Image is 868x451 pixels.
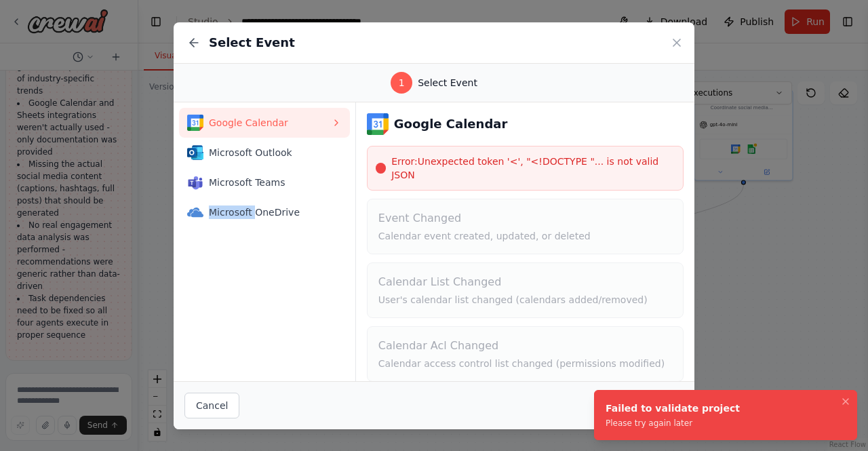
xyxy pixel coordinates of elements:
[179,197,350,227] button: Microsoft OneDriveMicrosoft OneDrive
[209,146,331,159] span: Microsoft Outlook
[418,76,477,90] span: Select Event
[367,262,684,318] button: Calendar List ChangedUser's calendar list changed (calendars added/removed)
[209,116,331,130] span: Google Calendar
[209,33,295,52] h2: Select Event
[367,113,389,135] img: Google Calendar
[179,168,350,197] button: Microsoft TeamsMicrosoft Teams
[378,274,672,290] h4: Calendar List Changed
[209,205,331,219] span: Microsoft OneDrive
[378,338,672,354] h4: Calendar Acl Changed
[179,108,350,138] button: Google CalendarGoogle Calendar
[187,174,203,191] img: Microsoft Teams
[367,199,684,254] button: Event ChangedCalendar event created, updated, or deleted
[367,326,684,382] button: Calendar Acl ChangedCalendar access control list changed (permissions modified)
[378,293,672,307] p: User's calendar list changed (calendars added/removed)
[378,357,672,370] p: Calendar access control list changed (permissions modified)
[187,144,203,161] img: Microsoft Outlook
[187,115,203,131] img: Google Calendar
[391,155,675,182] span: Error: Unexpected token '<', "<!DOCTYPE "... is not valid JSON
[184,393,239,418] button: Cancel
[394,115,508,134] h3: Google Calendar
[606,401,740,415] div: Failed to validate project
[378,210,672,227] h4: Event Changed
[179,138,350,168] button: Microsoft OutlookMicrosoft Outlook
[606,418,740,429] div: Please try again later
[391,72,412,94] div: 1
[378,229,672,243] p: Calendar event created, updated, or deleted
[209,176,331,189] span: Microsoft Teams
[187,204,203,220] img: Microsoft OneDrive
